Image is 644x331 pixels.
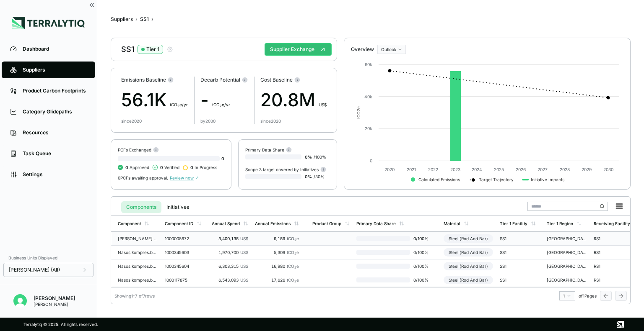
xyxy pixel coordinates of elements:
div: Nasos kompres.borusu 73,02x5,51mm P110 [118,277,158,282]
span: 0 [190,165,193,170]
text: Calculated Emissions [418,177,460,182]
text: 2029 [582,167,592,172]
span: 0 / 100 % [410,250,437,255]
span: tCO e [287,264,299,269]
span: 0 [160,165,163,170]
div: Tier 1 Facility [500,221,527,226]
span: 0 [125,165,128,170]
div: 17,626 [255,277,299,282]
div: by 2030 [200,118,216,123]
span: › [151,16,153,23]
div: Scope 3 target covered by Initiatives [245,166,326,172]
text: tCO e [356,106,361,119]
text: 2022 [428,167,438,172]
text: 2028 [560,167,570,172]
span: 0 / 100 % [410,264,437,269]
div: 1,970,700 [212,250,248,255]
div: [PERSON_NAME] [34,302,75,307]
span: › [135,16,138,23]
div: RS1 [594,277,634,282]
div: Steel (Rod And Bar) [444,262,493,270]
button: Initiatives [161,201,194,213]
text: 20k [365,126,372,131]
div: Steel (Rod And Bar) [444,276,493,284]
div: SS1 [140,16,149,23]
div: Task Queue [23,150,87,157]
div: Settings [23,171,87,178]
text: 2026 [516,167,526,172]
div: [GEOGRAPHIC_DATA] [547,277,587,282]
sub: 2 [220,104,222,108]
div: Category Glidepaths [23,108,87,115]
span: / 30 % [314,174,325,179]
button: 1 [559,291,575,300]
text: 2024 [472,167,482,172]
div: Material [444,221,460,226]
text: 2030 [603,167,613,172]
div: 9,159 [255,236,299,241]
span: t CO e/yr [212,102,230,107]
sub: 2 [177,104,179,108]
text: 2025 [494,167,504,172]
span: 0 / 100 % [410,277,437,282]
div: Suppliers [23,67,87,73]
div: SS1 [121,44,173,54]
div: 5,309 [255,250,299,255]
div: Steel (Rod And Bar) [444,234,493,243]
span: US$ [240,236,248,241]
span: [PERSON_NAME] (All) [9,267,60,273]
div: Tier 1 Region [547,221,573,226]
div: Component ID [165,221,193,226]
span: 0 [221,156,224,161]
text: Initiative Impacts [531,177,564,182]
img: Logo [12,17,85,29]
div: since 2020 [260,118,281,123]
button: Components [121,201,161,213]
text: 2020 [384,167,395,172]
span: 0 PCFs awaiting approval. [118,175,168,180]
div: 1 [563,293,571,298]
div: SS1 [500,236,540,241]
button: Suppliers [111,16,133,23]
div: - [200,87,248,113]
sub: 2 [294,238,296,242]
span: Outlook [381,47,396,52]
span: Approved [125,165,149,170]
div: Receiving Facility [594,221,630,226]
text: 2027 [538,167,548,172]
sub: 2 [294,280,296,283]
span: t CO e/yr [170,102,188,107]
div: SS1 [500,264,540,269]
span: tCO e [287,277,299,282]
div: since 2020 [121,118,142,123]
div: Product Group [312,221,341,226]
div: Steel (Rod And Bar) [444,248,493,257]
span: US$ [240,264,248,269]
div: Primary Data Share [245,146,292,153]
div: 1000345604 [165,264,205,269]
text: 2023 [450,167,460,172]
div: Overview [351,46,374,53]
text: 0 [370,158,372,163]
button: Open user button [10,291,30,311]
div: 6,303,315 [212,264,248,269]
div: 3,400,135 [212,236,248,241]
div: RS1 [594,264,634,269]
span: US$ [240,250,248,255]
text: 40k [364,94,372,99]
div: [GEOGRAPHIC_DATA] [547,250,587,255]
div: RS1 [594,250,634,255]
button: Supplier Exchange [265,43,332,56]
div: Emissions Baseline [121,77,188,83]
span: Verified [160,165,179,170]
div: Business Units Displayed [3,253,93,263]
span: In Progress [190,165,217,170]
div: PCFs Exchanged [118,146,224,153]
span: / 100 % [314,154,326,159]
div: 1000008672 [165,236,205,241]
span: US$ [319,102,327,107]
span: 0 % [305,174,312,179]
div: [PERSON_NAME] [34,295,75,302]
text: 2021 [407,167,416,172]
div: Cost Baseline [260,77,327,83]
